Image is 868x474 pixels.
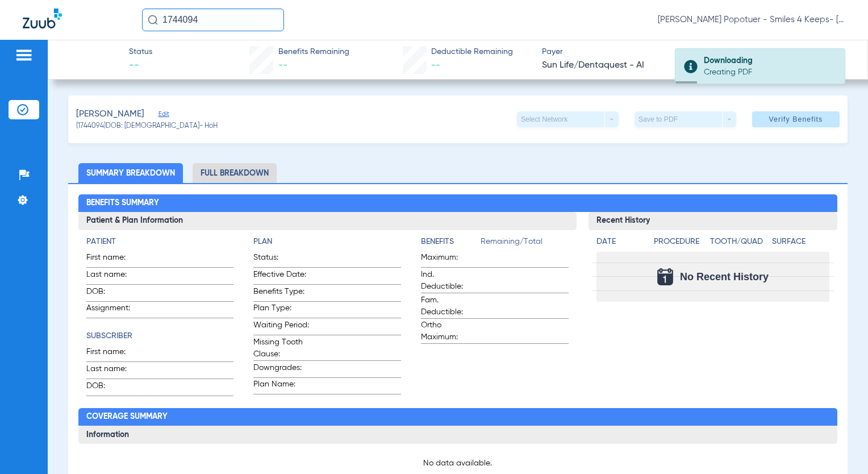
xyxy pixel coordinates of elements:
[421,319,477,343] span: Ortho Maximum:
[86,302,142,318] span: Assignment:
[654,236,706,252] app-breakdown-title: Procedure
[253,302,309,318] span: Plan Type:
[704,66,835,78] div: Creating PDF
[148,15,158,25] img: Search Icon
[421,269,477,293] span: Ind. Deductible:
[86,286,142,301] span: DOB:
[253,252,309,267] span: Status:
[278,46,349,58] span: Benefits Remaining
[158,110,169,121] span: Edit
[710,236,768,248] h4: Tooth/Quad
[76,122,218,132] span: (1744094) DOB: [DEMOGRAPHIC_DATA] - HoH
[253,362,309,377] span: Downgrades:
[278,61,287,70] span: --
[129,59,152,73] span: --
[811,419,868,474] iframe: Chat Widget
[680,271,769,282] span: No Recent History
[193,163,277,183] li: Full Breakdown
[253,269,309,284] span: Effective Date:
[86,330,234,342] h4: Subscriber
[704,55,835,66] div: Downloading
[421,236,481,248] h4: Benefits
[772,236,830,252] app-breakdown-title: Surface
[86,236,234,248] h4: Patient
[253,319,309,335] span: Waiting Period:
[421,252,477,267] span: Maximum:
[76,107,144,122] span: [PERSON_NAME]
[421,294,477,318] span: Fam. Deductible:
[86,269,142,284] span: Last name:
[86,458,830,469] p: No data available.
[654,236,706,248] h4: Procedure
[253,286,309,301] span: Benefits Type:
[78,194,838,213] h2: Benefits Summary
[86,380,142,396] span: DOB:
[542,46,691,58] span: Payer
[769,115,823,124] span: Verify Benefits
[78,408,838,426] h2: Coverage Summary
[596,236,644,252] app-breakdown-title: Date
[481,236,569,252] span: Remaining/Total
[710,236,768,252] app-breakdown-title: Tooth/Quad
[421,236,481,252] app-breakdown-title: Benefits
[772,236,830,248] h4: Surface
[542,59,691,73] span: Sun Life/Dentaquest - AI
[253,379,309,394] span: Plan Name:
[86,346,142,361] span: First name:
[431,46,513,58] span: Deductible Remaining
[253,336,309,360] span: Missing Tooth Clause:
[15,48,33,62] img: hamburger-icon
[701,46,850,58] span: Verified On
[86,252,142,267] span: First name:
[253,236,401,248] h4: Plan
[129,46,152,58] span: Status
[657,268,673,285] img: Calendar
[142,9,284,31] input: Search for patients
[658,14,845,26] span: [PERSON_NAME] Popotuer - Smiles 4 Keeps- [GEOGRAPHIC_DATA] | Abra Dental
[596,236,644,248] h4: Date
[431,61,440,70] span: --
[589,212,838,230] h3: Recent History
[752,111,840,127] button: Verify Benefits
[78,163,183,183] li: Summary Breakdown
[78,426,838,444] h3: Information
[78,212,577,230] h3: Patient & Plan Information
[86,363,142,379] span: Last name:
[23,9,62,28] img: Zuub Logo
